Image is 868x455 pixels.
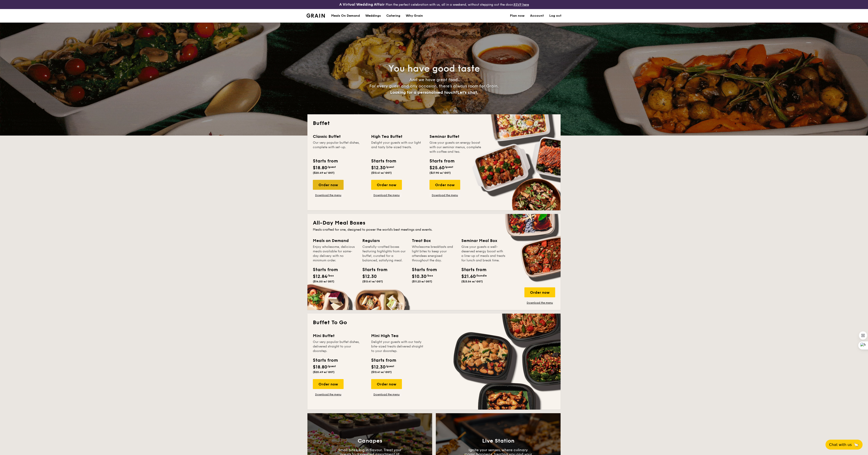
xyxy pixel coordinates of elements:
div: Order now [313,379,344,389]
div: Enjoy wholesome, delicious meals available for same-day delivery with no minimum order. [313,245,357,263]
h2: Buffet [313,120,555,127]
span: ($13.41 w/ GST) [371,171,392,174]
div: Carefully-crafted boxes featuring highlights from our buffet, curated for a balanced, satisfying ... [362,245,406,263]
button: Chat with us🦙 [826,440,863,450]
img: Grain [307,14,325,18]
div: High Tea Buffet [371,133,424,140]
div: Order now [524,287,555,297]
div: Seminar Meal Box [461,237,505,244]
span: $25.60 [429,165,445,171]
a: Plan now [510,9,525,23]
div: Starts from [313,266,333,273]
span: $10.30 [412,274,427,279]
span: ($14.00 w/ GST) [313,280,334,283]
span: /guest [327,365,336,368]
span: $12.30 [371,364,386,370]
a: Why Grain [403,9,426,23]
a: Catering [384,9,403,23]
span: $12.84 [313,274,327,279]
span: $18.80 [313,364,327,370]
div: Starts from [313,357,337,364]
span: /box [327,274,334,277]
div: Starts from [371,357,396,364]
span: /guest [327,165,336,169]
div: Starts from [362,266,383,273]
h3: Live Station [482,438,514,444]
div: Starts from [461,266,482,273]
span: ($20.49 w/ GST) [313,171,335,174]
span: 🦙 [854,442,859,447]
div: Mini High Tea [371,333,424,339]
a: Weddings [363,9,384,23]
h1: Catering [386,9,400,23]
a: Log out [549,9,561,23]
span: ($27.90 w/ GST) [429,171,451,174]
a: Account [530,9,544,23]
span: And we have great food. For every guest and any occasion, there’s always room for Grain. [369,77,499,95]
a: Download the menu [313,393,344,396]
a: Logotype [307,14,325,18]
div: Mini Buffet [313,333,366,339]
div: Wholesome breakfasts and light bites to keep your attendees energised throughout the day. [412,245,456,263]
div: Starts from [313,158,337,164]
span: $21.60 [461,274,476,279]
div: Regulars [362,237,406,244]
div: Delight your guests with our tasty bite-sized treats delivered straight to your doorstep. [371,340,424,353]
div: Plan the perfect celebration with us, all in a weekend, without stepping out the door. [304,2,564,7]
div: Seminar Buffet [429,133,482,140]
div: Starts from [371,158,396,164]
span: ($11.23 w/ GST) [412,280,432,283]
span: Chat with us [829,443,852,447]
h4: A Virtual Wedding Affair [339,2,385,7]
div: Order now [371,379,402,389]
div: Weddings [365,9,381,23]
div: Meals On Demand [331,9,360,23]
span: /bundle [476,274,487,277]
div: Our very popular buffet dishes, complete with set-up. [313,141,366,154]
span: Let's chat. [458,90,478,95]
span: /box [427,274,433,277]
span: $18.80 [313,165,327,171]
span: /guest [386,165,394,169]
a: RSVP here [514,3,529,7]
div: Meals on Demand [313,237,357,244]
span: /guest [386,365,394,368]
div: Starts from [412,266,432,273]
h2: All-Day Meal Boxes [313,219,555,227]
a: Meals On Demand [328,9,363,23]
div: Meals crafted for one, designed to power the world's best meetings and events. [313,227,555,232]
span: ($13.41 w/ GST) [371,371,392,374]
div: Starts from [429,158,454,164]
div: Classic Buffet [313,133,366,140]
span: ($13.41 w/ GST) [362,280,383,283]
a: Download the menu [429,193,460,197]
span: ($23.54 w/ GST) [461,280,483,283]
div: Order now [371,180,402,190]
span: ($20.49 w/ GST) [313,371,335,374]
span: You have good taste [388,63,480,74]
span: Looking for a personalised touch? [390,90,458,95]
div: Order now [429,180,460,190]
a: Download the menu [371,393,402,396]
div: Order now [313,180,344,190]
a: Download the menu [524,301,555,305]
span: /guest [445,165,453,169]
a: Download the menu [371,193,402,197]
div: Treat Box [412,237,456,244]
div: Delight your guests with our light and tasty bite-sized treats. [371,141,424,154]
h2: Buffet To Go [313,319,555,326]
h3: Canapes [358,438,382,444]
div: Give your guests an energy boost with our seminar menus, complete with coffee and tea. [429,141,482,154]
span: $12.30 [362,274,377,279]
div: Give your guests a well-deserved energy boost with a line-up of meals and treats for lunch and br... [461,245,505,263]
a: Download the menu [313,193,344,197]
div: Our very popular buffet dishes, delivered straight to your doorstep. [313,340,366,353]
span: $12.30 [371,165,386,171]
div: Why Grain [406,9,423,23]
